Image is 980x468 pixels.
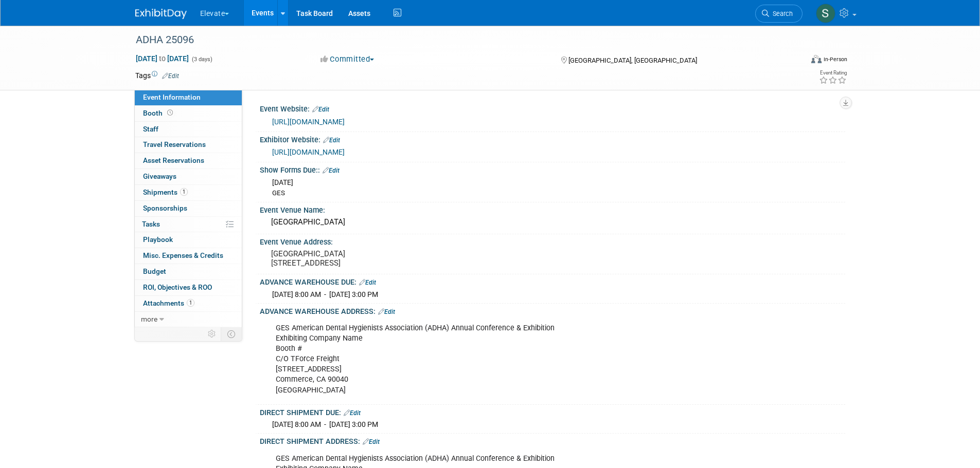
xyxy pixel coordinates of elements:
a: more [135,312,242,327]
button: Committed [317,54,378,65]
a: Search [755,5,803,23]
a: Giveaways [135,169,242,184]
a: Attachments1 [135,296,242,311]
div: In-Person [823,55,847,63]
span: (3 days) [191,56,212,63]
a: Edit [323,137,340,144]
div: Exhibitor Website: [260,132,845,145]
div: ADVANCE WAREHOUSE DUE: [260,274,845,288]
img: Samantha Meyers [816,4,835,23]
span: Tasks [142,220,160,228]
span: Travel Reservations [143,140,206,148]
a: Misc. Expenses & Credits [135,248,242,264]
td: Personalize Event Tab Strip [203,327,221,341]
span: to [157,54,167,63]
a: Edit [363,438,380,445]
span: Playbook [143,235,173,244]
a: Edit [162,72,179,80]
a: [URL][DOMAIN_NAME] [272,118,345,126]
span: Budget [143,267,166,275]
a: Sponsorships [135,201,242,216]
div: ADVANCE WAREHOUSE ADDRESS: [260,304,845,317]
a: Edit [323,167,340,174]
div: DIRECT SHIPMENT DUE: [260,405,845,418]
div: ADHA 25096 [132,31,787,49]
a: Edit [312,106,329,113]
div: [GEOGRAPHIC_DATA] [268,214,838,230]
span: Booth [143,109,175,117]
div: GES [272,189,838,198]
a: Edit [378,308,395,315]
img: ExhibitDay [135,9,187,19]
div: Event Website: [260,101,845,115]
a: [URL][DOMAIN_NAME] [272,148,345,156]
a: Playbook [135,232,242,248]
span: [DATE] 8:00 AM - [DATE] 3:00 PM [272,290,378,298]
a: Edit [344,409,361,417]
div: GES American Dental Hygienists Association (ADHA) Annual Conference & Exhibition Exhibiting Compa... [269,318,732,401]
a: Tasks [135,217,242,232]
a: Travel Reservations [135,137,242,153]
span: Misc. Expenses & Credits [143,251,223,259]
a: Asset Reservations [135,153,242,169]
span: [GEOGRAPHIC_DATA], [GEOGRAPHIC_DATA] [568,57,697,64]
span: Staff [143,125,158,133]
span: Shipments [143,188,188,196]
td: Tags [135,70,179,81]
span: Attachments [143,299,194,307]
span: [DATE] 8:00 AM - [DATE] 3:00 PM [272,420,378,428]
a: Booth [135,106,242,121]
div: Event Venue Name: [260,202,845,215]
span: [DATE] [272,178,293,186]
span: Search [769,10,793,17]
span: Asset Reservations [143,156,204,164]
pre: [GEOGRAPHIC_DATA] [STREET_ADDRESS] [271,249,492,268]
a: Staff [135,122,242,137]
span: Giveaways [143,172,176,180]
span: Sponsorships [143,204,187,212]
a: Edit [359,279,376,286]
td: Toggle Event Tabs [221,327,242,341]
div: DIRECT SHIPMENT ADDRESS: [260,434,845,447]
img: Format-Inperson.png [811,55,822,63]
span: 1 [187,299,194,307]
span: [DATE] [DATE] [135,54,189,63]
div: Show Forms Due:: [260,162,845,176]
span: ROI, Objectives & ROO [143,283,212,291]
div: Event Venue Address: [260,234,845,247]
span: Booth not reserved yet [165,109,175,117]
div: Event Format [742,53,848,69]
a: ROI, Objectives & ROO [135,280,242,295]
span: Event Information [143,93,201,101]
a: Budget [135,264,242,279]
div: Event Rating [819,70,847,76]
a: Shipments1 [135,185,242,200]
span: 1 [180,188,188,196]
span: more [141,315,157,323]
a: Event Information [135,90,242,105]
